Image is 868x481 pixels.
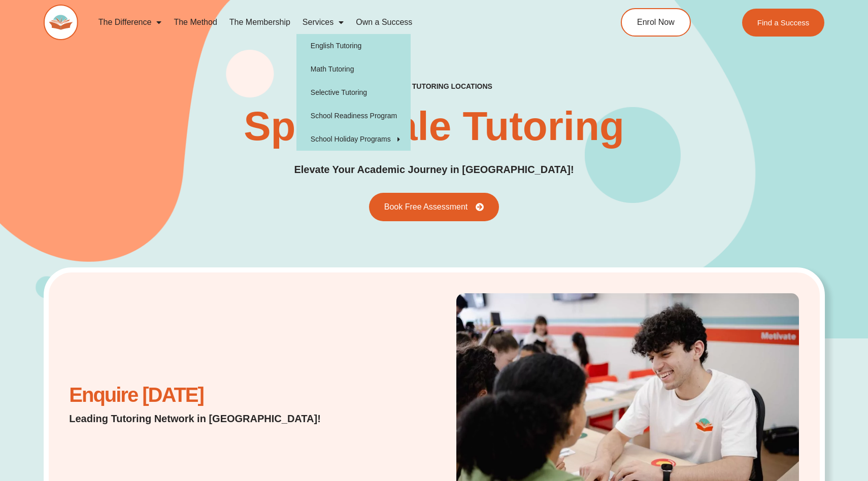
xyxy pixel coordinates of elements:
a: School Readiness Program [296,104,411,127]
span: Enrol Now [637,18,675,26]
a: Services [296,11,350,34]
p: Elevate Your Academic Journey in [GEOGRAPHIC_DATA]! [294,162,574,178]
a: School Holiday Programs [296,127,411,151]
h2: Enquire [DATE] [69,389,335,401]
a: Selective Tutoring [296,81,411,104]
a: The Membership [223,11,296,34]
a: The Difference [92,11,168,34]
a: Book Free Assessment [369,193,499,221]
a: Math Tutoring [296,57,411,81]
a: Own a Success [350,11,418,34]
nav: Menu [92,11,576,34]
p: Leading Tutoring Network in [GEOGRAPHIC_DATA]! [69,411,335,426]
a: English Tutoring [296,34,411,57]
span: Find a Success [757,19,810,26]
h2: success tutoring locations [376,82,492,91]
span: Book Free Assessment [384,203,468,211]
a: Enrol Now [621,8,691,37]
h1: Springvale Tutoring [244,106,624,147]
ul: Services [296,34,411,151]
iframe: Chat Widget [694,366,868,481]
a: Find a Success [742,9,825,37]
a: The Method [168,11,223,34]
